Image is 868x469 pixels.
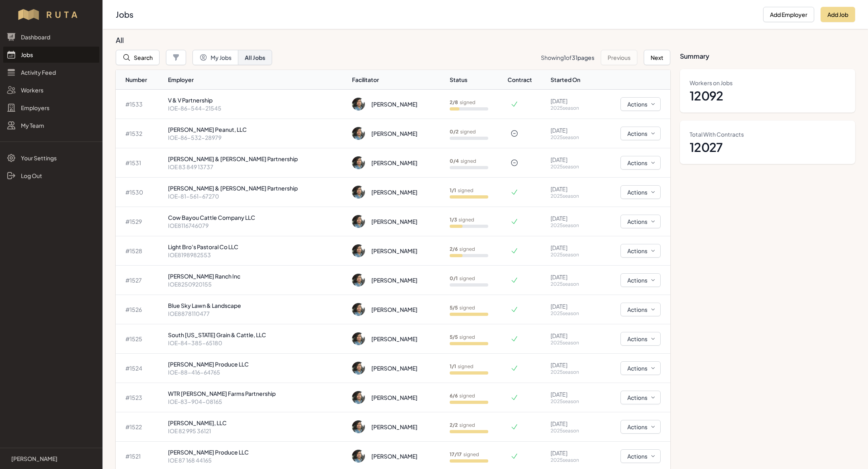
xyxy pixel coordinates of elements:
[551,332,593,340] p: [DATE]
[3,100,99,116] a: Employers
[371,305,418,313] div: [PERSON_NAME]
[116,9,757,20] h2: Jobs
[371,423,418,431] div: [PERSON_NAME]
[371,188,418,196] div: [PERSON_NAME]
[450,334,475,340] p: signed
[450,422,458,428] b: 2 / 2
[371,217,418,225] div: [PERSON_NAME]
[680,35,855,61] h3: Summary
[551,97,593,105] p: [DATE]
[168,389,346,397] p: WTR [PERSON_NAME] Farms Partnership
[116,266,165,295] td: # 1527
[371,100,418,108] div: [PERSON_NAME]
[116,236,165,266] td: # 1528
[620,273,661,287] button: Actions
[450,363,473,370] p: signed
[450,275,475,282] p: signed
[450,99,458,105] b: 2 / 8
[763,7,814,22] button: Add Employer
[551,105,593,111] p: 2025 season
[168,213,346,221] p: Cow Bayou Cattle Company LLC
[371,159,418,167] div: [PERSON_NAME]
[551,369,593,375] p: 2025 season
[116,354,165,383] td: # 1524
[551,457,593,463] p: 2025 season
[450,246,475,252] p: signed
[450,158,459,164] b: 0 / 4
[450,158,476,164] p: signed
[168,221,346,229] p: IOE8116746079
[620,420,661,434] button: Actions
[572,54,594,61] span: 31 pages
[601,50,637,65] button: Previous
[168,360,346,368] p: [PERSON_NAME] Produce LLC
[551,390,593,398] p: [DATE]
[551,126,593,134] p: [DATE]
[168,456,346,464] p: IOE 87 168 44165
[620,215,661,228] button: Actions
[168,368,346,376] p: IOE-88-416-64765
[168,331,346,339] p: South [US_STATE] Grain & Cattle, LLC
[551,302,593,310] p: [DATE]
[116,178,165,207] td: # 1530
[450,363,456,369] b: 1 / 1
[3,47,99,63] a: Jobs
[3,82,99,98] a: Workers
[690,140,845,154] dd: 12027
[371,335,418,343] div: [PERSON_NAME]
[168,448,346,456] p: [PERSON_NAME] Produce LLC
[371,452,418,460] div: [PERSON_NAME]
[116,70,165,90] th: Number
[168,125,346,133] p: [PERSON_NAME] Peanut, LLC
[551,281,593,287] p: 2025 season
[450,393,458,399] b: 6 / 6
[450,422,475,428] p: signed
[168,309,346,317] p: IOE8878110477
[168,155,346,163] p: [PERSON_NAME] & [PERSON_NAME] Partnership
[371,276,418,284] div: [PERSON_NAME]
[238,50,272,65] button: All Jobs
[551,156,593,164] p: [DATE]
[11,455,57,463] p: [PERSON_NAME]
[644,50,670,65] button: Next
[690,79,845,87] dt: Workers on Jobs
[116,412,165,442] td: # 1522
[620,361,661,375] button: Actions
[116,207,165,236] td: # 1529
[168,397,346,406] p: IOE-83-904-08165
[116,90,165,119] td: # 1533
[165,70,349,90] th: Employer
[168,133,346,141] p: IOE-86-532-28979
[3,117,99,133] a: My Team
[620,332,661,346] button: Actions
[192,50,238,65] button: My Jobs
[168,427,346,435] p: IOE 82 995 36121
[547,70,596,90] th: Started On
[450,451,479,458] p: signed
[551,214,593,222] p: [DATE]
[450,246,458,252] b: 2 / 6
[620,244,661,258] button: Actions
[551,340,593,346] p: 2025 season
[3,150,99,166] a: Your Settings
[690,130,845,138] dt: Total With Contracts
[551,164,593,170] p: 2025 season
[551,252,593,258] p: 2025 season
[541,50,670,65] nav: Pagination
[17,8,86,21] img: Workflow
[116,50,160,65] button: Search
[551,273,593,281] p: [DATE]
[620,303,661,316] button: Actions
[116,35,664,45] h3: All
[551,449,593,457] p: [DATE]
[168,163,346,171] p: IOE 83 849 13737
[116,324,165,354] td: # 1525
[116,295,165,324] td: # 1526
[620,185,661,199] button: Actions
[551,420,593,428] p: [DATE]
[450,99,475,106] p: signed
[168,184,346,192] p: [PERSON_NAME] & [PERSON_NAME] Partnership
[446,70,508,90] th: Status
[450,305,475,311] p: signed
[371,129,418,137] div: [PERSON_NAME]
